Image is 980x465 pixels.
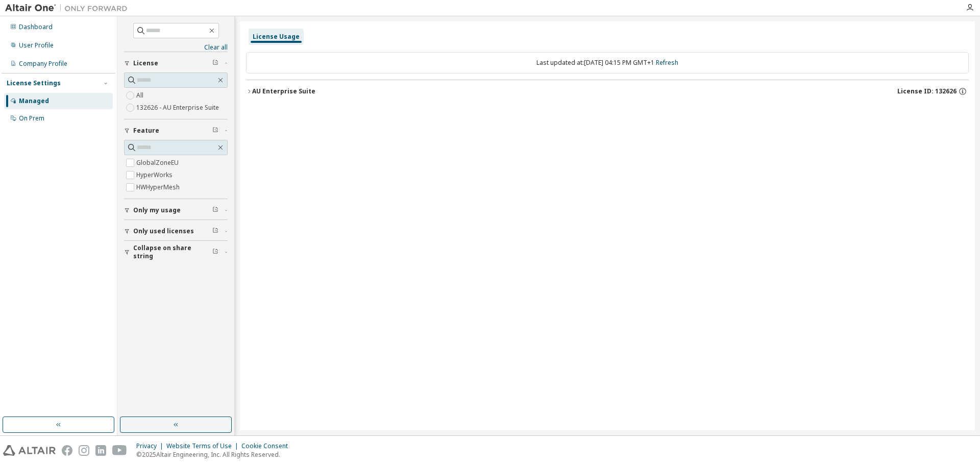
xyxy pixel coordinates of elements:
[897,87,957,95] span: License ID: 132626
[7,79,61,87] div: License Settings
[124,43,228,52] a: Clear all
[19,23,53,31] div: Dashboard
[166,442,241,450] div: Website Terms of Use
[133,206,181,214] span: Only my usage
[136,442,166,450] div: Privacy
[19,41,54,50] div: User Profile
[133,244,212,260] span: Collapse on share string
[19,97,49,105] div: Managed
[133,127,159,135] span: Feature
[212,59,218,67] span: Clear filter
[5,3,133,13] img: Altair One
[124,241,228,263] button: Collapse on share string
[124,199,228,222] button: Only my usage
[212,227,218,235] span: Clear filter
[136,169,175,181] label: HyperWorks
[79,445,89,456] img: instagram.svg
[212,206,218,214] span: Clear filter
[136,89,145,102] label: All
[124,52,228,75] button: License
[212,248,218,256] span: Clear filter
[136,450,294,459] p: © 2025 Altair Engineering, Inc. All Rights Reserved.
[62,445,72,456] img: facebook.svg
[133,59,158,67] span: License
[253,33,300,41] div: License Usage
[246,80,969,103] button: AU Enterprise SuiteLicense ID: 132626
[246,52,969,74] div: Last updated at: [DATE] 04:15 PM GMT+1
[95,445,106,456] img: linkedin.svg
[19,60,67,68] div: Company Profile
[136,102,221,114] label: 132626 - AU Enterprise Suite
[19,114,44,123] div: On Prem
[136,181,182,193] label: HWHyperMesh
[124,220,228,242] button: Only used licenses
[656,58,678,67] a: Refresh
[252,87,315,95] div: AU Enterprise Suite
[136,157,181,169] label: GlobalZoneEU
[241,442,294,450] div: Cookie Consent
[112,445,127,456] img: youtube.svg
[212,127,218,135] span: Clear filter
[3,445,56,456] img: altair_logo.svg
[124,119,228,142] button: Feature
[133,227,194,235] span: Only used licenses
